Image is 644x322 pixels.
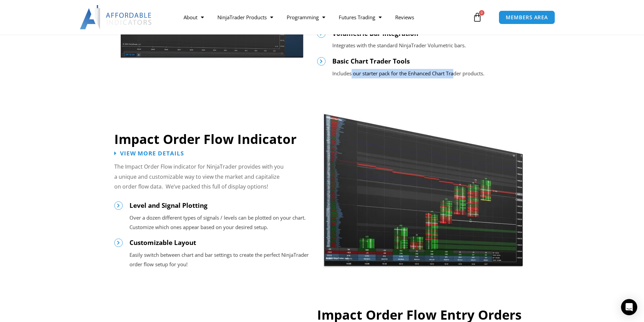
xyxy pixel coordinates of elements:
p: Integrates with the standard NinjaTrader Volumetric bars. [332,41,530,50]
a: 0 [462,7,492,27]
h2: Impact Order Flow Indicator [114,131,310,147]
p: The Impact Order Flow indicator for NinjaTrader provides with you a unique and customizable way t... [114,162,285,192]
p: Over a dozen different types of signals / levels can be plotted on your chart. Customize which on... [129,213,310,232]
div: Open Intercom Messenger [621,299,637,315]
span: Level and Signal Plotting [129,201,208,210]
a: Programming [280,9,332,25]
a: View More Details [114,150,184,156]
a: NinjaTrader Products [211,9,280,25]
img: LogoAI | Affordable Indicators – NinjaTrader [80,5,152,29]
a: Futures Trading [332,9,388,25]
a: Reviews [388,9,421,25]
span: Customizable Layout [129,238,196,247]
span: 0 [479,10,484,16]
span: MEMBERS AREA [506,15,548,20]
span: Basic Chart Trader Tools [332,57,410,66]
span: View More Details [120,150,184,156]
p: Includes our starter pack for the Enhanced Chart Trader products. [332,69,530,78]
a: MEMBERS AREA [499,10,555,24]
nav: Menu [177,9,471,25]
a: About [177,9,211,25]
p: Easily switch between chart and bar settings to create the perfect NinjaTrader order flow setup f... [129,250,310,269]
img: OrderFlow 2 | Affordable Indicators – NinjaTrader [323,96,523,268]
